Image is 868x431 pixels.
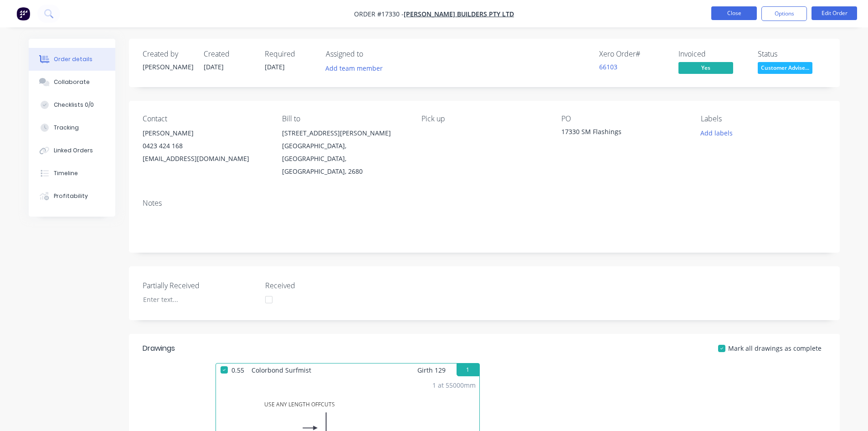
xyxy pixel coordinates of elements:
[204,50,254,58] div: Created
[320,62,387,74] button: Add team member
[228,363,248,377] span: 0.55
[29,139,115,162] button: Linked Orders
[143,127,267,140] div: [PERSON_NAME]
[561,114,686,123] div: PO
[54,55,92,63] div: Order details
[16,7,30,21] img: Factory
[143,127,267,165] div: [PERSON_NAME]0423 424 168[EMAIL_ADDRESS][DOMAIN_NAME]
[143,199,826,208] div: Notes
[282,127,407,178] div: [STREET_ADDRESS][PERSON_NAME][GEOGRAPHIC_DATA], [GEOGRAPHIC_DATA], [GEOGRAPHIC_DATA], 2680
[54,124,79,132] div: Tracking
[678,50,747,58] div: Invoiced
[29,162,115,185] button: Timeline
[701,114,826,123] div: Labels
[599,50,668,58] div: Xero Order #
[758,50,826,58] div: Status
[404,10,514,18] a: [PERSON_NAME] Builders Pty Ltd
[204,62,224,71] span: [DATE]
[326,50,417,58] div: Assigned to
[248,363,315,377] span: Colorbond Surfmist
[54,146,93,155] div: Linked Orders
[417,363,446,377] span: Girth 129
[143,280,257,291] label: Partially Received
[354,10,404,18] span: Order #17330 -
[758,62,812,73] span: Customer Advise...
[282,127,407,140] div: [STREET_ADDRESS][PERSON_NAME]
[143,114,267,123] div: Contact
[54,78,90,86] div: Collaborate
[54,101,94,109] div: Checklists 0/0
[29,116,115,139] button: Tracking
[265,280,379,291] label: Received
[143,343,175,354] div: Drawings
[326,62,388,74] button: Add team member
[696,127,738,139] button: Add labels
[54,192,88,200] div: Profitability
[143,62,193,72] div: [PERSON_NAME]
[29,93,115,116] button: Checklists 0/0
[678,62,733,73] span: Yes
[54,169,78,177] div: Timeline
[265,50,315,58] div: Required
[29,71,115,93] button: Collaborate
[561,127,675,140] div: 17330 SM Flashings
[282,140,407,178] div: [GEOGRAPHIC_DATA], [GEOGRAPHIC_DATA], [GEOGRAPHIC_DATA], 2680
[143,140,267,152] div: 0423 424 168
[599,62,617,71] a: 66103
[812,6,857,20] button: Edit Order
[265,62,285,71] span: [DATE]
[758,62,812,76] button: Customer Advise...
[29,185,115,208] button: Profitability
[29,48,115,71] button: Order details
[143,152,267,165] div: [EMAIL_ADDRESS][DOMAIN_NAME]
[432,380,476,390] div: 1 at 55000mm
[728,343,822,353] span: Mark all drawings as complete
[711,6,757,20] button: Close
[282,114,407,123] div: Bill to
[457,363,479,376] button: 1
[761,6,807,21] button: Options
[421,114,546,123] div: Pick up
[143,50,193,58] div: Created by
